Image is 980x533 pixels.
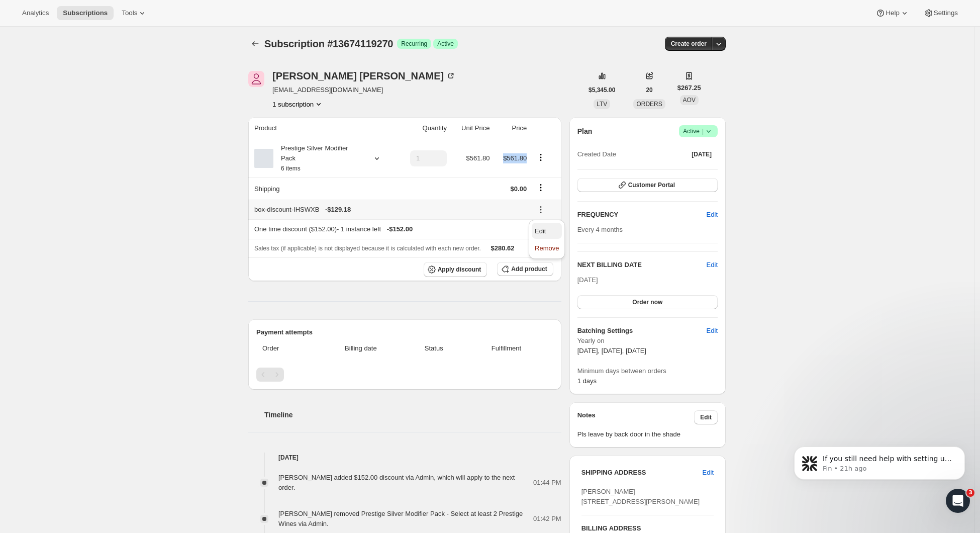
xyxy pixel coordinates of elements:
[577,295,718,309] button: Order now
[577,347,646,354] span: [DATE], [DATE], [DATE]
[116,6,153,20] button: Tools
[264,410,561,420] h2: Timeline
[636,101,662,108] span: ORDERS
[503,154,527,162] span: $561.80
[692,150,712,158] span: [DATE]
[946,489,970,513] iframe: Intercom live chat
[869,6,915,20] button: Help
[248,71,264,87] span: Joanne DEITCH
[677,83,701,93] span: $267.25
[533,152,549,163] button: Product actions
[918,6,964,20] button: Settings
[577,336,718,346] span: Yearly on
[665,37,713,51] button: Create order
[700,413,712,421] span: Edit
[577,326,707,336] h6: Batching Settings
[697,465,720,481] button: Edit
[702,127,704,135] span: |
[493,117,530,139] th: Price
[278,474,515,491] span: [PERSON_NAME] added $152.00 discount via Admin, which will apply to the next order.
[281,165,301,172] small: 6 items
[272,71,456,81] div: [PERSON_NAME] [PERSON_NAME]
[325,205,351,215] span: - $129.18
[465,343,547,353] span: Fulfillment
[272,85,456,95] span: [EMAIL_ADDRESS][DOMAIN_NAME]
[256,327,553,337] h2: Payment attempts
[707,210,718,220] span: Edit
[646,86,652,94] span: 20
[589,86,615,94] span: $5,345.00
[491,244,515,252] span: $280.62
[532,240,562,256] button: Remove
[683,97,696,104] span: AOV
[671,40,707,48] span: Create order
[966,489,974,497] span: 3
[535,244,559,252] span: Remove
[387,224,413,234] span: - $152.00
[707,326,718,336] span: Edit
[450,117,493,139] th: Unit Price
[57,6,114,20] button: Subscriptions
[511,265,547,273] span: Add product
[408,343,459,353] span: Status
[264,38,393,49] span: Subscription #13674119270
[273,143,364,173] div: Prestige Silver Modifier Pack
[628,181,675,189] span: Customer Portal
[466,154,489,162] span: $561.80
[256,368,553,382] nav: Pagination
[577,126,593,136] h2: Plan
[256,337,317,360] th: Order
[254,224,527,234] div: One time discount ($152.00) - 1 instance left
[397,117,450,139] th: Quantity
[701,207,724,223] button: Edit
[320,343,403,353] span: Billing date
[278,510,523,527] span: [PERSON_NAME] removed Prestige Silver Modifier Pack - Select at least 2 Prestige Wines via Admin.
[577,149,616,159] span: Created Date
[577,377,597,385] span: 1 days
[707,260,718,270] button: Edit
[511,185,527,193] span: $0.00
[577,276,598,284] span: [DATE]
[401,40,427,48] span: Recurring
[934,9,958,17] span: Settings
[248,453,561,463] h4: [DATE]
[533,182,549,193] button: Shipping actions
[254,245,481,252] span: Sales tax (if applicable) is not displayed because it is calculated with each new order.
[581,468,703,478] h3: SHIPPING ADDRESS
[581,488,700,505] span: [PERSON_NAME] [STREET_ADDRESS][PERSON_NAME]
[533,478,561,488] span: 01:44 PM
[632,298,662,306] span: Order now
[577,410,695,424] h3: Notes
[577,210,707,220] h2: FREQUENCY
[640,83,658,97] button: 20
[248,177,397,200] th: Shipping
[16,6,55,20] button: Analytics
[701,323,724,339] button: Edit
[577,260,707,270] h2: NEXT BILLING DATE
[122,9,137,17] span: Tools
[779,425,980,506] iframe: Intercom notifications message
[694,410,718,424] button: Edit
[63,9,108,17] span: Subscriptions
[532,223,562,239] button: Edit
[248,37,262,51] button: Subscriptions
[22,9,49,17] span: Analytics
[577,366,718,376] span: Minimum days between orders
[438,265,481,274] span: Apply discount
[577,429,718,439] span: Pls leave by back door in the shade
[497,262,553,276] button: Add product
[424,262,487,277] button: Apply discount
[886,9,899,17] span: Help
[683,126,714,136] span: Active
[685,147,718,161] button: [DATE]
[597,101,607,108] span: LTV
[272,99,324,109] button: Product actions
[577,178,718,192] button: Customer Portal
[248,117,397,139] th: Product
[577,226,623,233] span: Every 4 months
[437,40,454,48] span: Active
